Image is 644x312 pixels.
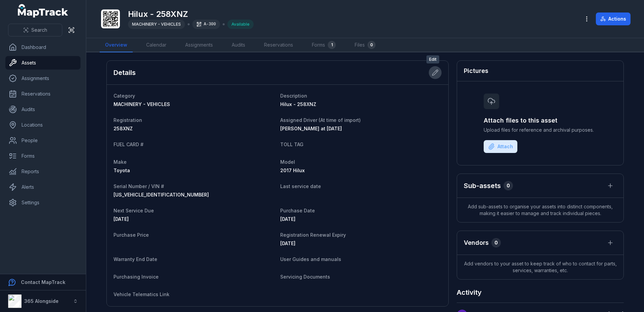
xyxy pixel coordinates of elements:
span: Purchasing Invoice [114,274,159,280]
a: Audits [226,38,251,52]
a: Reservations [5,87,80,101]
div: 0 [491,238,501,248]
a: Assignments [5,72,80,85]
a: Locations [5,118,80,132]
strong: 365 Alongside [24,298,59,304]
time: 06/01/2017, 10:00:00 am [280,216,295,222]
span: Model [280,159,295,165]
span: [DATE] [114,216,129,222]
a: Assets [5,56,80,70]
span: Vehicle Telematics Link [114,291,169,297]
a: Forms1 [307,38,341,52]
a: Forms [5,149,80,163]
span: User Guides and manuals [280,256,341,262]
a: Calendar [141,38,172,52]
span: Assigned Driver (At time of import) [280,117,361,123]
span: Hilux - 258XNZ [280,101,316,107]
span: Last service date [280,183,321,189]
span: [PERSON_NAME] at [DATE] [280,126,342,131]
span: [DATE] [280,216,295,222]
a: People [5,134,80,147]
span: [DATE] [280,240,295,246]
a: Reservations [259,38,298,52]
a: Assignments [180,38,218,52]
a: Alerts [5,180,80,194]
time: 04/02/2026, 10:00:00 am [280,240,295,246]
span: TOLL TAG [280,141,303,147]
button: Attach [484,140,517,153]
span: Purchase Price [114,232,149,238]
span: Description [280,93,307,99]
h2: Activity [457,288,482,297]
span: 2017 Hilux [280,167,305,173]
a: Reports [5,165,80,178]
span: MACHINERY - VEHICLES [114,101,170,107]
div: Available [227,20,254,29]
h3: Attach files to this asset [484,116,597,125]
span: 258XNZ [114,126,133,131]
h2: Sub-assets [464,181,501,190]
div: 0 [367,41,376,49]
span: MACHINERY - VEHICLES [132,22,181,27]
a: Files0 [349,38,381,52]
span: Add sub-assets to organise your assets into distinct components, making it easier to manage and t... [457,198,623,222]
a: Audits [5,103,80,116]
span: Category [114,93,135,99]
a: Overview [100,38,133,52]
span: [US_VEHICLE_IDENTIFICATION_NUMBER] [114,192,209,198]
span: Upload files for reference and archival purposes. [484,127,597,133]
span: Search [31,27,47,33]
h3: Pictures [464,66,488,76]
span: Warranty End Date [114,256,157,262]
div: A-300 [192,20,220,29]
span: Make [114,159,127,165]
div: 0 [504,181,513,190]
span: Servicing Documents [280,274,330,280]
span: Next Service Due [114,208,154,213]
span: Purchase Date [280,208,315,213]
span: Edit [426,55,439,63]
strong: Contact MapTrack [21,279,65,285]
span: Toyota [114,167,130,173]
a: Dashboard [5,41,80,54]
a: Settings [5,196,80,209]
button: Search [8,24,62,36]
h1: Hilux - 258XNZ [128,9,254,20]
time: 22/11/2025, 10:00:00 am [114,216,129,222]
span: Registration [114,117,142,123]
span: Add vendors to your asset to keep track of who to contact for parts, services, warranties, etc. [457,255,623,279]
h2: Details [114,68,136,77]
span: Serial Number / VIN # [114,183,164,189]
a: MapTrack [18,4,68,18]
span: FUEL CARD # [114,141,143,147]
button: Actions [596,12,631,25]
span: Registration Renewal Expiry [280,232,346,238]
div: 1 [328,41,336,49]
h3: Vendors [464,238,489,248]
